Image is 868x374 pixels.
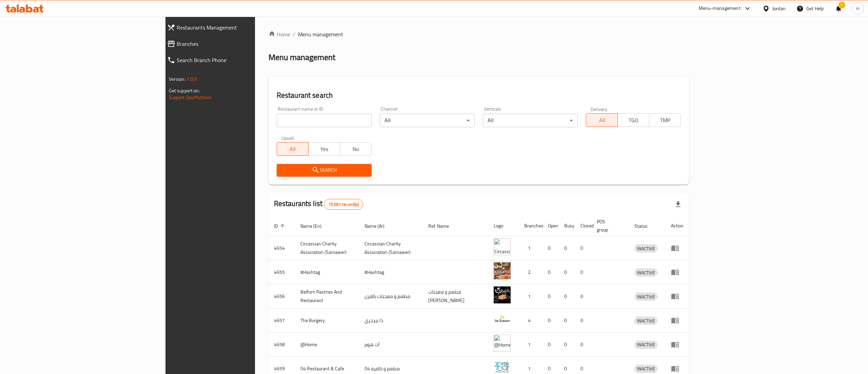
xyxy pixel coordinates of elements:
td: 0 [542,308,559,333]
th: Logo [488,216,519,236]
div: Menu [671,268,684,276]
div: All [483,114,578,127]
a: Search Branch Phone [162,52,311,68]
td: مطعم و معجنات [PERSON_NAME] [423,284,488,308]
button: All [586,113,618,127]
span: Branches [177,40,305,48]
td: 0 [559,260,575,284]
span: Get support on: [169,86,200,95]
td: 0 [575,260,591,284]
span: No [343,144,369,154]
span: INACTIVE [634,269,657,277]
span: Restaurants Management [177,23,305,32]
td: ​Circassian ​Charity ​Association​ (Samawer) [295,236,359,260]
td: The Burgery [295,308,359,333]
span: TGO [620,115,647,125]
div: INACTIVE [634,293,657,301]
div: Menu [671,340,684,349]
td: 0 [575,236,591,260]
span: INACTIVE [634,317,657,325]
td: 2 [519,260,542,284]
span: 15561 record(s) [324,201,363,208]
td: 0 [559,333,575,357]
div: INACTIVE [634,268,657,277]
td: ​Circassian ​Charity ​Association​ (Samawer) [359,236,423,260]
td: 0 [559,236,575,260]
label: Upsell [281,135,294,140]
span: INACTIVE [634,341,657,349]
div: Total records count [324,199,363,210]
span: TMP [652,115,678,125]
h2: Restaurant search [277,90,681,100]
span: Ref. Name [428,222,458,230]
td: 0 [575,284,591,308]
div: Menu [671,244,684,252]
input: Search for restaurant name or ID.. [277,114,372,127]
span: Search Branch Phone [177,56,305,64]
a: Support.OpsPlatform [169,93,212,102]
label: Delivery [591,107,608,111]
td: ذا بيرجري [359,308,423,333]
td: 0 [542,260,559,284]
h2: Restaurants list [274,199,363,210]
button: Yes [308,142,340,156]
td: 0 [542,284,559,308]
td: 0 [575,333,591,357]
div: Jordan [772,5,786,12]
th: Action [666,216,689,236]
td: Belfurn Pastries And Restaurant [295,284,359,308]
td: 0 [559,284,575,308]
th: Branches [519,216,542,236]
img: The Burgery [494,311,511,328]
span: INACTIVE [634,293,657,301]
span: ID [274,222,287,230]
img: Belfurn Pastries And Restaurant [494,286,511,303]
span: Search [282,166,366,174]
td: مطعم و معجنات بالفرن [359,284,423,308]
td: #Hashtag [359,260,423,284]
span: Menu management [298,30,343,38]
th: Open [542,216,559,236]
div: Menu [671,292,684,300]
span: Status [634,222,656,230]
div: Menu-management [699,4,741,13]
span: All [280,144,306,154]
button: TGO [617,113,649,127]
h2: Menu management [269,52,335,63]
th: Busy [559,216,575,236]
button: All [277,142,309,156]
div: Menu [671,364,684,373]
button: TMP [649,113,681,127]
td: 0 [542,236,559,260]
span: All [589,115,615,125]
button: No [340,142,372,156]
td: @Home [295,333,359,357]
td: 0 [575,308,591,333]
span: Version: [169,75,185,83]
td: آت هوم [359,333,423,357]
td: 4 [519,308,542,333]
th: Closed [575,216,591,236]
span: Name (Ar) [364,222,393,230]
span: Yes [311,144,337,154]
span: H [856,5,859,12]
div: INACTIVE [634,317,657,325]
div: INACTIVE [634,365,657,373]
div: All [380,114,475,127]
td: #Hashtag [295,260,359,284]
td: 0 [559,308,575,333]
img: ​Circassian ​Charity ​Association​ (Samawer) [494,238,511,255]
img: @Home [494,335,511,352]
div: INACTIVE [634,244,657,253]
span: 1.0.0 [186,75,197,83]
span: Name (En) [300,222,330,230]
td: 0 [542,333,559,357]
span: POS group [597,218,621,234]
img: #Hashtag [494,262,511,279]
td: 1 [519,236,542,260]
a: Restaurants Management [162,19,311,36]
div: Export file [670,196,686,212]
td: 1 [519,333,542,357]
div: Menu [671,316,684,324]
nav: breadcrumb [269,30,689,38]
